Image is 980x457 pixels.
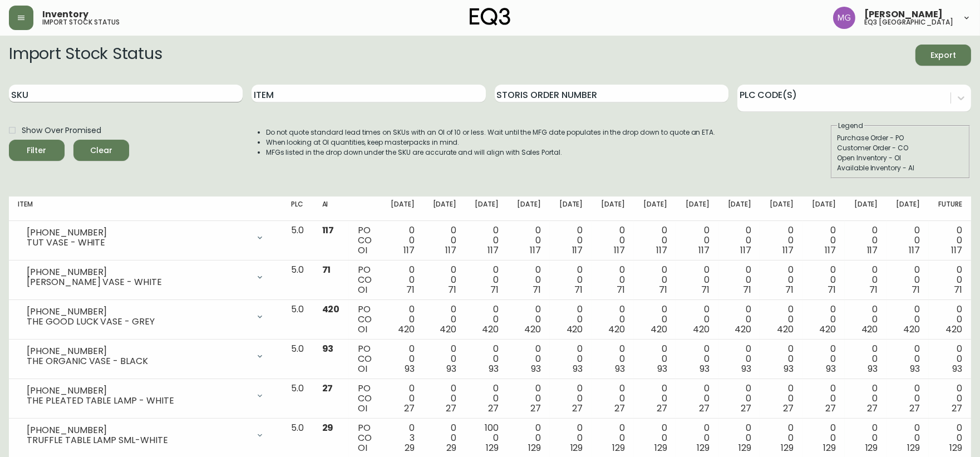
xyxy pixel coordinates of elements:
div: 0 0 [600,384,625,414]
div: 0 3 [390,423,415,453]
th: Item [9,196,282,221]
div: 0 0 [559,304,583,335]
div: 0 0 [685,344,710,374]
span: 71 [659,283,667,296]
div: Customer Order - CO [837,143,964,153]
th: [DATE] [381,196,423,221]
span: 117 [656,244,667,257]
div: TRUFFLE TABLE LAMP SML-WHITE [27,435,249,445]
td: 5.0 [282,340,313,379]
span: 420 [567,323,583,336]
span: 117 [698,244,710,257]
span: OI [358,362,367,375]
div: 0 0 [432,384,457,414]
div: 0 0 [896,304,920,335]
div: 0 0 [854,384,878,414]
span: 117 [572,244,583,257]
span: 27 [741,402,751,415]
img: logo [470,8,511,26]
div: 0 0 [474,304,499,335]
span: 420 [398,323,415,336]
div: [PHONE_NUMBER] [27,386,249,396]
div: 0 0 [600,265,625,295]
span: 420 [322,303,340,316]
span: 93 [573,362,583,375]
span: 29 [446,441,456,454]
div: 0 0 [559,265,583,295]
div: 0 0 [516,384,541,414]
div: 0 0 [559,225,583,255]
legend: Legend [837,121,864,131]
div: 0 0 [854,423,878,453]
div: 0 0 [685,265,710,295]
div: 0 0 [390,225,415,255]
div: 0 0 [769,344,794,374]
div: 0 0 [600,344,625,374]
div: [PERSON_NAME] VASE - WHITE [27,277,249,287]
div: PO CO [358,265,372,295]
th: [DATE] [845,196,887,221]
span: 27 [909,402,920,415]
th: [DATE] [592,196,634,221]
span: OI [358,323,367,336]
div: 0 0 [938,225,962,255]
span: 129 [654,441,667,454]
span: 71 [575,283,583,296]
span: 420 [819,323,836,336]
span: 420 [777,323,794,336]
div: 0 0 [643,384,667,414]
span: 71 [785,283,794,296]
span: 129 [612,441,625,454]
div: 0 0 [600,423,625,453]
span: 93 [531,362,541,375]
div: 0 0 [390,304,415,335]
div: 0 0 [474,265,499,295]
div: 0 0 [474,384,499,414]
div: 0 0 [390,265,415,295]
div: 0 0 [516,423,541,453]
span: 117 [530,244,541,257]
div: 0 0 [559,384,583,414]
div: 0 0 [896,265,920,295]
span: 27 [657,402,667,415]
div: 0 0 [896,423,920,453]
div: [PHONE_NUMBER] [27,307,249,317]
span: 129 [697,441,710,454]
div: [PHONE_NUMBER]THE PLEATED TABLE LAMP - WHITE [18,384,273,408]
div: [PHONE_NUMBER] [27,228,249,238]
th: AI [313,196,349,221]
div: 0 0 [938,304,962,335]
span: Export [924,48,962,62]
span: 93 [952,362,962,375]
th: [DATE] [634,196,676,221]
span: OI [358,244,367,257]
div: 0 0 [432,225,457,255]
div: 0 0 [811,423,836,453]
div: 0 0 [727,304,752,335]
span: 129 [570,441,583,454]
h5: import stock status [42,19,120,26]
span: 29 [322,421,334,434]
div: 0 0 [854,344,878,374]
div: 0 0 [854,265,878,295]
span: 71 [617,283,625,296]
span: 117 [614,244,625,257]
div: THE PLEATED TABLE LAMP - WHITE [27,396,249,406]
div: 0 0 [811,225,836,255]
span: 129 [823,441,836,454]
span: 420 [608,323,625,336]
span: 129 [528,441,541,454]
span: 420 [440,323,456,336]
span: 420 [945,323,962,336]
div: 0 0 [769,423,794,453]
div: THE ORGANIC VASE - BLACK [27,356,249,366]
div: [PHONE_NUMBER]TUT VASE - WHITE [18,225,273,250]
div: 0 0 [516,225,541,255]
span: OI [358,441,367,454]
span: 27 [825,402,836,415]
div: 0 0 [769,225,794,255]
button: Filter [9,140,65,161]
span: 93 [446,362,456,375]
div: 0 0 [600,304,625,335]
span: 93 [741,362,751,375]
